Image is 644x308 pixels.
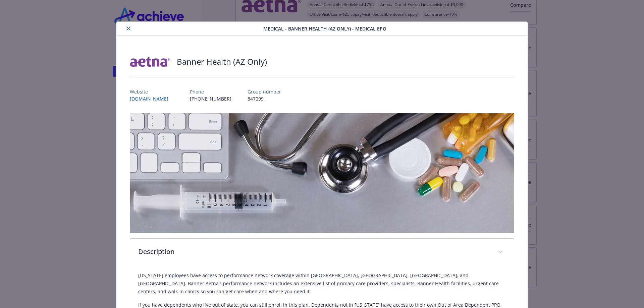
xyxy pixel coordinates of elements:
[248,95,281,102] p: 847099
[130,113,515,233] img: banner
[263,25,386,32] span: Medical - Banner Health (AZ Only) - Medical EPO
[124,24,132,33] button: close
[130,96,174,102] a: [DOMAIN_NAME]
[248,88,281,95] p: Group number
[130,239,514,266] div: Description
[190,88,231,95] p: Phone
[138,247,490,257] p: Description
[130,52,170,72] img: Aetna Inc
[130,88,174,95] p: Website
[190,95,231,102] p: [PHONE_NUMBER]
[177,56,267,67] h2: Banner Health (AZ Only)
[138,271,506,296] p: [US_STATE] employees have access to performance network coverage within [GEOGRAPHIC_DATA], [GEOGR...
